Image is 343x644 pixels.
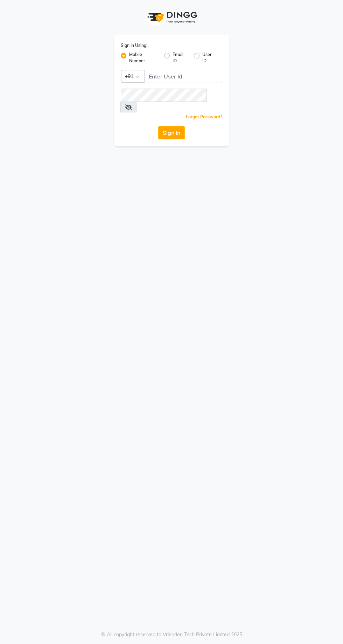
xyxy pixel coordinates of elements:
label: User ID [202,51,217,64]
input: Username [144,70,222,83]
input: Username [121,89,207,102]
a: Forgot Password? [186,114,222,119]
button: Sign In [158,126,185,139]
label: Mobile Number [129,51,159,64]
label: Email ID [173,51,188,64]
label: Sign In Using: [121,42,147,49]
img: logo1.svg [143,7,199,28]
